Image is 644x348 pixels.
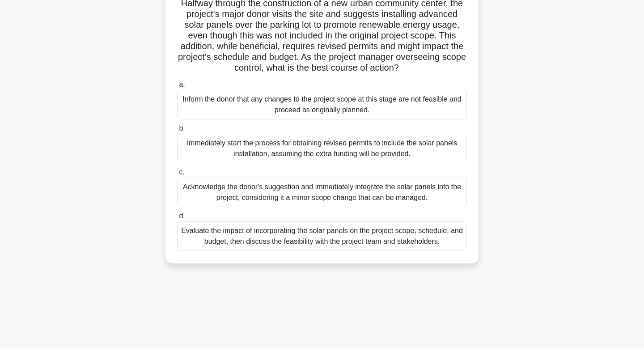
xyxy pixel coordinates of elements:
span: b. [179,124,185,132]
span: a. [179,81,185,88]
div: Inform the donor that any changes to the project scope at this stage are not feasible and proceed... [177,90,467,119]
span: d. [179,212,185,220]
div: Immediately start the process for obtaining revised permits to include the solar panels installat... [177,134,467,163]
span: c. [179,168,184,176]
div: Acknowledge the donor's suggestion and immediately integrate the solar panels into the project, c... [177,178,467,207]
div: Evaluate the impact of incorporating the solar panels on the project scope, schedule, and budget,... [177,221,467,251]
